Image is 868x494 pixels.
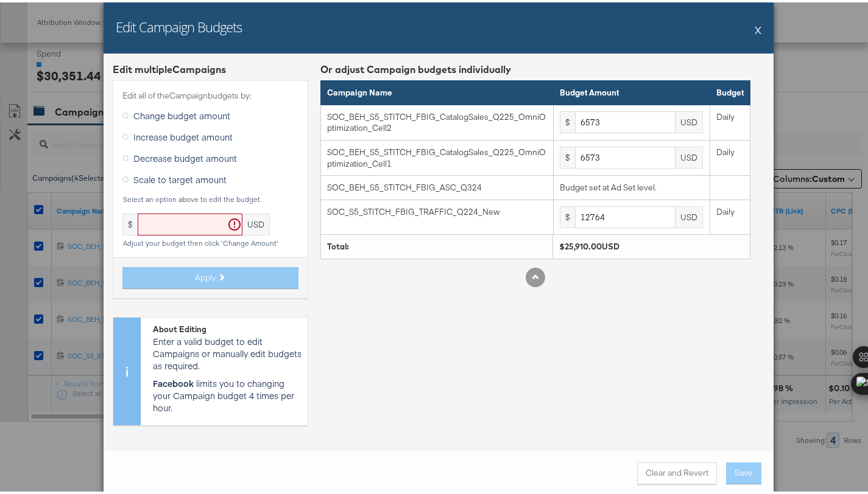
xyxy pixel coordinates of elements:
p: Enter a valid budget to edit Campaigns or manually edit budgets as required. [153,333,302,369]
span: Increase budget amount [133,128,233,141]
div: Select an option above to edit the budget. [122,193,298,201]
div: USD [676,144,703,166]
button: X [755,15,761,40]
div: SOC_BEH_S5_STITCH_FBIG_CatalogSales_Q225_OmniOptimization_Cell2 [327,109,546,131]
div: Adjust your budget then click 'Change Amount' [122,237,298,245]
span: Decrease budget amount [133,150,237,162]
div: Edit multiple Campaign s [113,60,308,74]
div: Total: [327,238,546,250]
div: $ [560,109,575,131]
div: Or adjust Campaign budgets individually [320,60,750,74]
div: About Editing [153,321,302,333]
div: SOC_S5_STITCH_FBIG_TRAFFIC_Q224_New [327,204,546,215]
td: Budget set at Ad Set level. [554,173,710,198]
th: Campaign Name [321,78,554,103]
td: Daily [710,197,750,232]
th: Budget Amount [554,78,710,103]
div: USD [676,109,703,131]
div: $25,910.00USD [559,238,744,250]
span: Scale to target amount [133,171,227,183]
span: Change budget amount [133,107,230,119]
p: limits you to changing your Campaign budget 4 times per hour. [153,375,302,411]
label: Edit all of the Campaign budgets by: [122,88,298,99]
div: $ [122,211,138,233]
th: Budget [710,78,750,103]
td: Daily [710,138,750,173]
div: SOC_BEH_S5_STITCH_FBIG_ASC_Q324 [327,179,546,191]
div: USD [676,204,703,226]
strong: Facebook [153,375,194,387]
div: SOC_BEH_S5_STITCH_FBIG_CatalogSales_Q225_OmniOptimization_Cell1 [327,144,546,167]
h2: Edit Campaign Budgets [116,15,242,33]
div: $ [560,204,575,226]
button: Clear and Revert [637,460,717,482]
div: USD [242,211,270,233]
div: $ [560,144,575,166]
td: Daily [710,102,750,137]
